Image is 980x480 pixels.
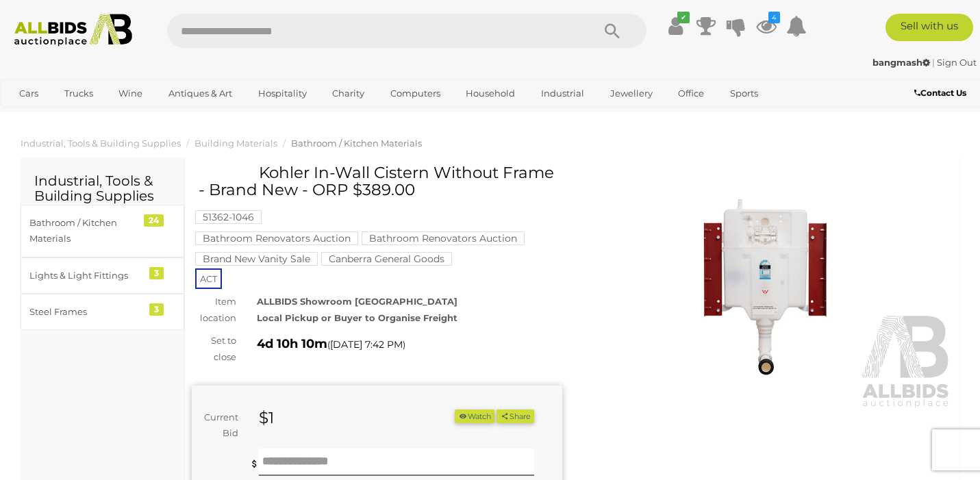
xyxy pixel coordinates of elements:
[381,82,449,105] a: Computers
[181,333,247,365] div: Set to close
[144,214,164,227] div: 24
[669,82,713,105] a: Office
[149,267,164,279] div: 3
[455,409,494,424] button: Watch
[257,312,457,323] strong: Local Pickup or Buyer to Organise Freight
[327,339,405,350] span: ( )
[195,210,262,224] mark: 51362-1046
[10,105,125,127] a: [GEOGRAPHIC_DATA]
[110,82,151,105] a: Wine
[362,233,525,244] a: Bathroom Renovators Auction
[914,88,966,98] b: Contact Us
[578,14,646,48] button: Search
[195,233,358,244] a: Bathroom Renovators Auction
[29,304,142,320] div: Steel Frames
[362,231,525,245] mark: Bathroom Renovators Auction
[872,57,930,68] strong: bangmash
[181,294,247,326] div: Item location
[34,173,171,203] h2: Industrial, Tools & Building Supplies
[885,14,973,41] a: Sell with us
[195,252,318,266] mark: Brand New Vanity Sale
[932,57,935,68] span: |
[249,82,316,105] a: Hospitality
[195,253,318,264] a: Brand New Vanity Sale
[192,409,249,442] div: Current Bid
[21,138,181,149] a: Industrial, Tools & Building Supplies
[583,171,953,409] img: Kohler In-Wall Cistern Without Frame - Brand New - ORP $389.00
[321,252,452,266] mark: Canberra General Goods
[195,268,222,289] span: ACT
[55,82,102,105] a: Trucks
[323,82,373,105] a: Charity
[321,253,452,264] a: Canberra General Goods
[497,409,534,424] button: Share
[330,338,403,351] span: [DATE] 7:42 PM
[872,57,932,68] a: bangmash
[914,86,970,101] a: Contact Us
[29,268,142,283] div: Lights & Light Fittings
[21,205,184,257] a: Bathroom / Kitchen Materials 24
[666,14,686,38] a: ✔
[195,231,358,245] mark: Bathroom Renovators Auction
[937,57,977,68] a: Sign Out
[8,14,139,47] img: Allbids.com.au
[677,12,690,23] i: ✔
[10,82,47,105] a: Cars
[455,409,494,424] li: Watch this item
[195,212,262,223] a: 51362-1046
[457,82,524,105] a: Household
[756,14,777,38] a: 4
[29,215,142,247] div: Bathroom / Kitchen Materials
[601,82,662,105] a: Jewellery
[768,12,780,23] i: 4
[257,296,457,307] strong: ALLBIDS Showroom [GEOGRAPHIC_DATA]
[199,164,559,199] h1: Kohler In-Wall Cistern Without Frame - Brand New - ORP $389.00
[21,257,184,294] a: Lights & Light Fittings 3
[532,82,593,105] a: Industrial
[291,138,422,149] a: Bathroom / Kitchen Materials
[160,82,241,105] a: Antiques & Art
[21,294,184,330] a: Steel Frames 3
[194,138,277,149] a: Building Materials
[259,408,274,427] strong: $1
[257,336,327,351] strong: 4d 10h 10m
[721,82,767,105] a: Sports
[149,303,164,316] div: 3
